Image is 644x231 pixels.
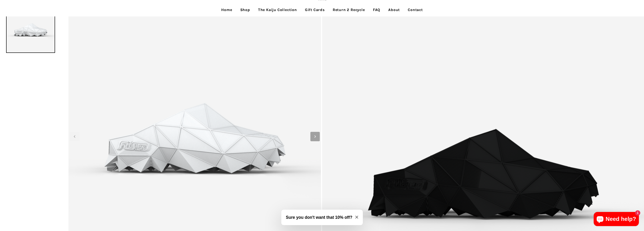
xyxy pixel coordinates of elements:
[404,4,426,16] a: Contact
[6,4,55,53] img: [3D printed Shoes] - lightweight custom 3dprinted shoes sneakers sandals fused footwear
[310,132,320,141] div: Next slide
[592,212,640,227] inbox-online-store-chat: Shopify online store chat
[369,4,384,16] a: FAQ
[218,4,236,16] a: Home
[255,4,300,16] a: The Kaiju Collection
[301,4,328,16] a: Gift Cards
[385,4,403,16] a: About
[237,4,254,16] a: Shop
[70,132,79,141] div: Previous slide
[329,4,368,16] a: Return 2 Recycle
